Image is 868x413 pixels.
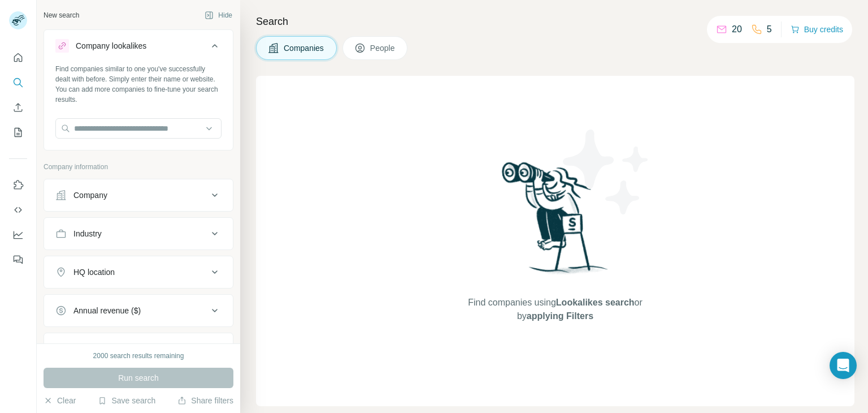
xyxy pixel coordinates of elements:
span: Find companies using or by [465,296,645,323]
button: Industry [44,220,233,247]
p: 5 [767,23,772,36]
div: 2000 search results remaining [93,351,184,361]
div: Company [73,190,107,201]
div: Find companies similar to one you've successfully dealt with before. Simply enter their name or w... [55,64,222,105]
span: applying Filters [527,311,593,321]
div: New search [44,10,79,20]
button: My lists [9,122,27,143]
img: Surfe Illustration - Woman searching with binoculars [497,159,614,285]
button: HQ location [44,259,233,286]
p: 20 [732,23,742,36]
div: HQ location [73,266,115,278]
button: Company [44,182,233,209]
button: Feedback [9,249,27,270]
span: Lookalikes search [556,298,635,307]
button: Annual revenue ($) [44,297,233,324]
button: Search [9,72,27,93]
div: Industry [73,228,102,239]
img: Surfe Illustration - Stars [555,121,657,223]
button: Employees (size) [44,335,233,363]
div: Annual revenue ($) [73,305,141,316]
span: Companies [284,42,325,54]
button: Use Surfe API [9,200,27,220]
button: Buy credits [791,21,843,37]
button: Company lookalikes [44,32,233,64]
button: Quick start [9,48,27,68]
button: Hide [197,7,240,24]
button: Dashboard [9,225,27,245]
p: Company information [44,162,233,172]
button: Clear [44,395,76,406]
span: People [370,42,396,54]
div: Company lookalikes [76,40,146,51]
button: Save search [98,395,155,406]
div: Open Intercom Messenger [830,352,857,379]
h4: Search [256,14,854,29]
button: Enrich CSV [9,97,27,118]
button: Share filters [177,395,233,406]
button: Use Surfe on LinkedIn [9,175,27,195]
